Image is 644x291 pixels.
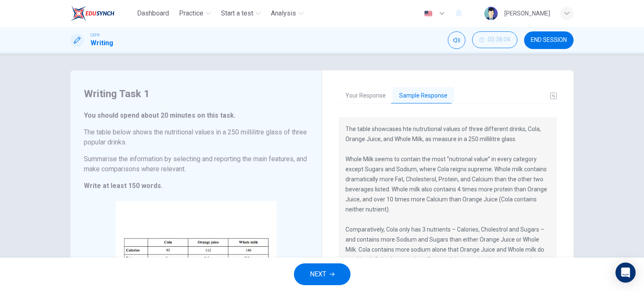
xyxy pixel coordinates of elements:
h1: Writing [91,38,113,48]
img: EduSynch logo [70,5,114,22]
button: END SESSION [524,31,574,49]
a: EduSynch logo [70,5,134,22]
button: Start a test [218,6,264,21]
span: Analysis [271,8,296,18]
button: 00:38:04 [472,31,517,48]
span: 00:38:04 [488,36,510,43]
div: [PERSON_NAME] [504,8,550,18]
img: en [423,10,434,17]
button: Dashboard [134,6,172,21]
h6: Summarise the information by selecting and reporting the main features, and make comparisons wher... [84,154,308,174]
span: CEFR [91,32,99,38]
h4: Writing Task 1 [84,87,308,100]
div: Hide [472,31,517,49]
h6: The table below shows the nutritional values in a 250 millilitre glass of three popular drinks. [84,127,308,147]
span: NEXT [310,268,326,280]
button: Practice [176,6,214,21]
div: Open Intercom Messenger [615,263,636,283]
button: Analysis [267,6,307,21]
button: Your Response [339,87,392,105]
div: basic tabs example [339,87,557,105]
div: Mute [448,31,465,49]
strong: Write at least 150 words. [84,182,163,190]
img: Profile picture [484,7,498,20]
span: END SESSION [531,37,567,44]
button: NEXT [294,263,351,285]
span: Dashboard [137,8,169,18]
h6: You should spend about 20 minutes on this task. [84,111,308,121]
span: Practice [179,8,203,18]
span: Start a test [221,8,253,18]
button: Sample Response [392,87,454,105]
